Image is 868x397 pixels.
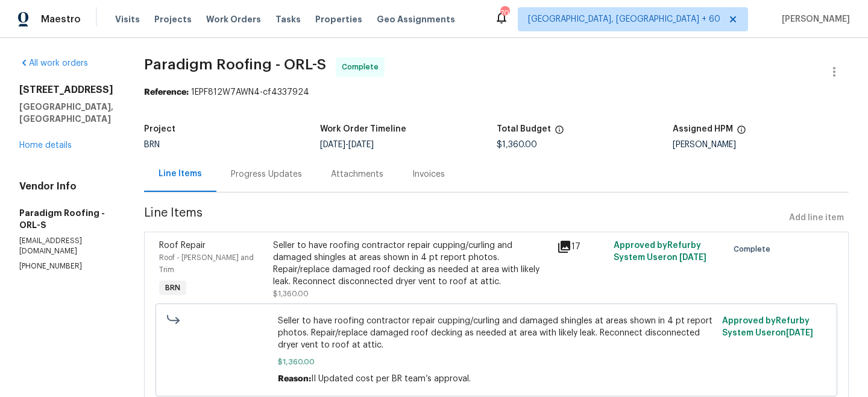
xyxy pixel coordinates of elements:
span: Roof Repair [159,241,206,250]
b: Reference: [144,88,189,97]
div: Progress Updates [231,168,302,180]
p: [PHONE_NUMBER] [19,261,115,272]
span: Complete [734,243,775,255]
span: II Updated cost per BR team’s approval. [311,375,471,383]
span: [DATE] [348,141,374,149]
h5: Paradigm Roofing - ORL-S [19,207,115,231]
p: [EMAIL_ADDRESS][DOMAIN_NAME] [19,236,115,256]
a: Home details [19,141,72,150]
div: [PERSON_NAME] [673,141,849,149]
span: $1,360.00 [497,141,537,149]
h5: Total Budget [497,125,551,133]
h2: [STREET_ADDRESS] [19,84,115,96]
span: The hpm assigned to this work order. [737,125,746,141]
span: Complete [342,61,383,73]
span: Maestro [41,13,81,25]
span: [GEOGRAPHIC_DATA], [GEOGRAPHIC_DATA] + 60 [528,13,720,25]
span: [PERSON_NAME] [777,13,850,25]
span: The total cost of line items that have been proposed by Opendoor. This sum includes line items th... [555,125,564,141]
span: Paradigm Roofing - ORL-S [144,57,326,72]
h5: Assigned HPM [673,125,733,133]
span: [DATE] [320,141,345,149]
span: Seller to have roofing contractor repair cupping/curling and damaged shingles at areas shown in 4... [278,315,715,351]
span: BRN [144,141,160,149]
h4: Vendor Info [19,180,115,192]
span: Geo Assignments [377,13,455,25]
span: Line Items [144,207,784,229]
span: [DATE] [679,253,706,262]
span: [DATE] [786,329,813,337]
div: Attachments [331,168,383,180]
div: 17 [557,240,606,254]
span: - [320,141,374,149]
span: Work Orders [206,13,261,25]
span: Approved by Refurby System User on [614,241,706,262]
span: Properties [315,13,362,25]
span: BRN [160,282,185,294]
div: Seller to have roofing contractor repair cupping/curling and damaged shingles at areas shown in 4... [273,240,550,288]
h5: [GEOGRAPHIC_DATA], [GEOGRAPHIC_DATA] [19,101,115,125]
span: Visits [115,13,140,25]
h5: Project [144,125,175,133]
span: $1,360.00 [278,356,715,368]
div: 705 [500,7,509,19]
span: Reason: [278,375,311,383]
span: Projects [154,13,192,25]
span: Tasks [275,15,301,24]
span: $1,360.00 [273,290,309,297]
div: Invoices [412,168,445,180]
a: All work orders [19,59,88,68]
div: Line Items [159,168,202,180]
div: 1EPF812W7AWN4-cf4337924 [144,86,849,98]
h5: Work Order Timeline [320,125,406,133]
span: Approved by Refurby System User on [722,317,813,337]
span: Roof - [PERSON_NAME] and Trim [159,254,254,273]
